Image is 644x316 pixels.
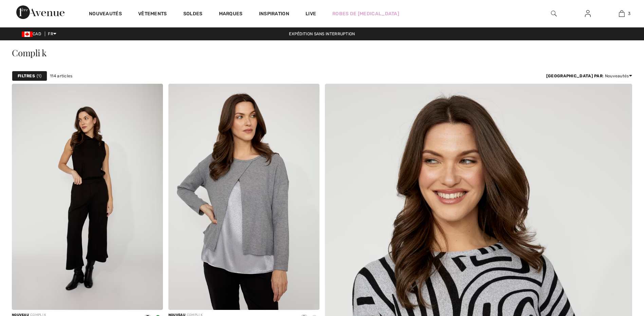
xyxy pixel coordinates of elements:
[18,73,35,79] strong: Filtres
[585,9,591,18] img: Mes infos
[16,5,65,19] img: 1ère Avenue
[579,9,596,18] a: Se connecter
[22,32,33,37] img: Canadian Dollar
[259,11,289,18] span: Inspiration
[306,10,316,17] a: Live
[12,84,163,310] img: Pantalon Large Longueur Totale modèle 34053. Noir
[183,11,203,18] a: Soldes
[219,11,243,18] a: Marques
[138,11,167,18] a: Vêtements
[546,74,603,78] strong: [GEOGRAPHIC_DATA] par
[48,32,56,36] span: FR
[168,84,319,310] img: Haut Décontracté Col Rond modèle 34051. Gris
[89,11,122,18] a: Nouveautés
[332,10,399,17] a: Robes de [MEDICAL_DATA]
[50,73,73,79] span: 114 articles
[22,32,44,36] span: CAD
[12,47,47,59] span: Compli k
[628,11,630,17] span: 3
[605,9,638,18] a: 3
[551,9,557,18] img: recherche
[546,73,632,79] div: : Nouveautés
[37,73,41,79] span: 1
[619,9,625,18] img: Mon panier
